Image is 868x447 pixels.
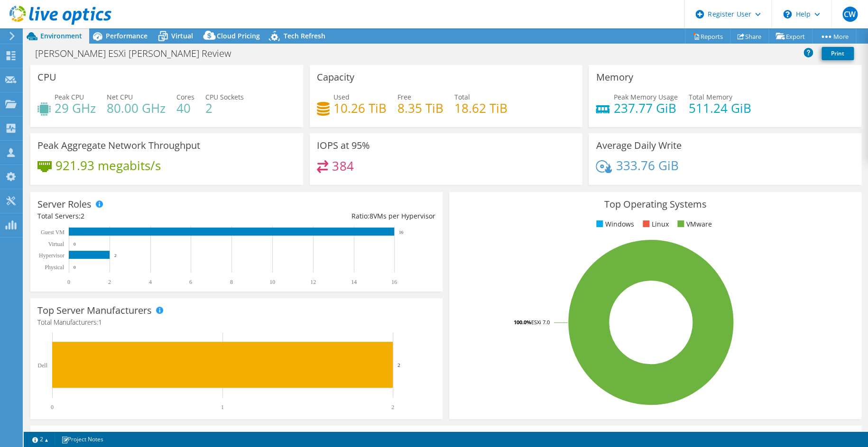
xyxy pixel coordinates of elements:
text: Physical [45,264,64,271]
h4: 10.26 TiB [333,103,387,113]
text: Virtual [48,241,65,247]
h4: 511.24 GiB [688,103,751,113]
text: 2 [114,253,117,258]
svg: \n [783,10,792,18]
a: More [812,29,856,44]
h3: Server Roles [37,199,92,210]
h1: [PERSON_NAME] ESXi [PERSON_NAME] Review [31,48,246,59]
span: Total Memory [688,92,732,101]
text: Guest VM [41,229,65,236]
text: Dell [37,362,47,369]
span: Cores [176,92,194,101]
h4: 8.35 TiB [397,103,443,113]
text: 0 [74,265,76,270]
text: 2 [391,404,394,411]
span: 1 [98,318,102,327]
h3: Peak Aggregate Network Throughput [37,140,200,151]
h4: 921.93 megabits/s [55,160,161,171]
span: Cloud Pricing [217,31,260,40]
h4: 2 [205,103,244,113]
div: Total Servers: [37,211,236,221]
span: Environment [40,31,82,40]
span: Virtual [171,31,193,40]
span: Net CPU [107,92,133,101]
a: Print [822,47,854,60]
h4: 29 GHz [55,103,96,113]
h4: 80.00 GHz [107,103,166,113]
h3: Top Operating Systems [456,199,854,210]
a: Share [730,29,769,44]
text: 2 [108,279,111,285]
text: 0 [74,242,76,246]
span: Peak CPU [55,92,84,101]
span: Used [333,92,350,101]
text: 4 [149,279,152,285]
li: Windows [594,219,634,229]
text: 6 [189,279,192,285]
span: Total [454,92,470,101]
h4: Total Manufacturers: [37,317,435,328]
h4: 384 [332,161,353,171]
text: 12 [310,279,316,285]
div: Ratio: VMs per Hypervisor [236,211,435,221]
h4: 40 [176,103,194,113]
text: 1 [221,404,224,411]
h3: CPU [37,72,56,82]
span: Free [397,92,411,101]
span: Peak Memory Usage [613,92,677,101]
text: 14 [351,279,357,285]
li: Linux [640,219,669,229]
span: Performance [106,31,148,40]
text: 10 [269,279,275,285]
a: Export [768,29,813,44]
h4: 333.76 GiB [616,160,678,171]
span: 8 [369,211,373,220]
h3: IOPS at 95% [317,140,370,151]
li: VMware [675,219,712,229]
h4: 18.62 TiB [454,103,508,113]
span: 2 [81,211,84,220]
text: 0 [51,404,54,411]
text: 2 [397,362,400,368]
text: 0 [67,279,70,285]
h4: 237.77 GiB [613,103,677,113]
span: Tech Refresh [284,31,325,40]
text: Hypervisor [39,252,65,259]
span: CW [842,7,858,22]
h3: Capacity [317,72,354,82]
tspan: ESXi 7.0 [531,319,550,326]
a: Reports [685,29,730,44]
text: 8 [230,279,233,285]
a: Project Notes [55,433,110,445]
a: 2 [26,433,55,445]
h3: Average Daily Write [596,140,681,151]
span: CPU Sockets [205,92,244,101]
h3: Memory [596,72,633,82]
text: 16 [391,279,397,285]
h3: Top Server Manufacturers [37,305,152,316]
text: 16 [399,230,404,235]
tspan: 100.0% [514,319,531,326]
